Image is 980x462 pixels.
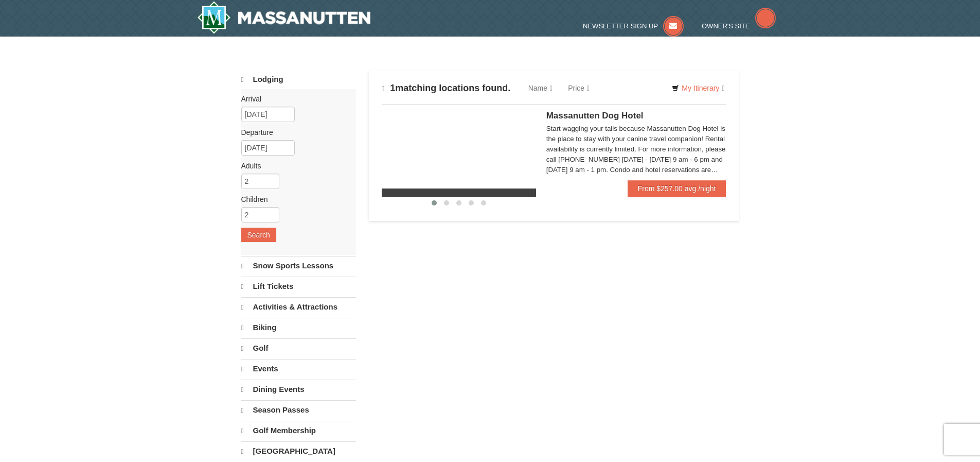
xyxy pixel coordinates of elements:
[583,22,658,30] span: Newsletter Sign Up
[241,127,348,138] label: Departure
[241,277,356,296] a: Lift Tickets
[702,22,750,30] span: Owner's Site
[546,111,644,121] span: Massanutten Dog Hotel
[241,318,356,337] a: Biking
[546,124,726,175] div: Start wagging your tails because Massanutten Dog Hotel is the place to stay with your canine trav...
[241,338,356,358] a: Golf
[241,441,356,461] a: [GEOGRAPHIC_DATA]
[197,1,371,34] a: Massanutten Resort
[241,297,356,317] a: Activities & Attractions
[628,180,726,197] a: From $257.00 avg /night
[241,256,356,276] a: Snow Sports Lessons
[241,161,348,171] label: Adults
[241,421,356,440] a: Golf Membership
[197,1,371,34] img: Massanutten Resort Logo
[241,400,356,420] a: Season Passes
[241,228,276,242] button: Search
[241,94,348,104] label: Arrival
[665,80,731,96] a: My Itinerary
[521,78,560,98] a: Name
[241,359,356,379] a: Events
[702,22,776,30] a: Owner's Site
[583,22,684,30] a: Newsletter Sign Up
[241,380,356,399] a: Dining Events
[560,78,597,98] a: Price
[241,70,356,89] a: Lodging
[241,194,348,204] label: Children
